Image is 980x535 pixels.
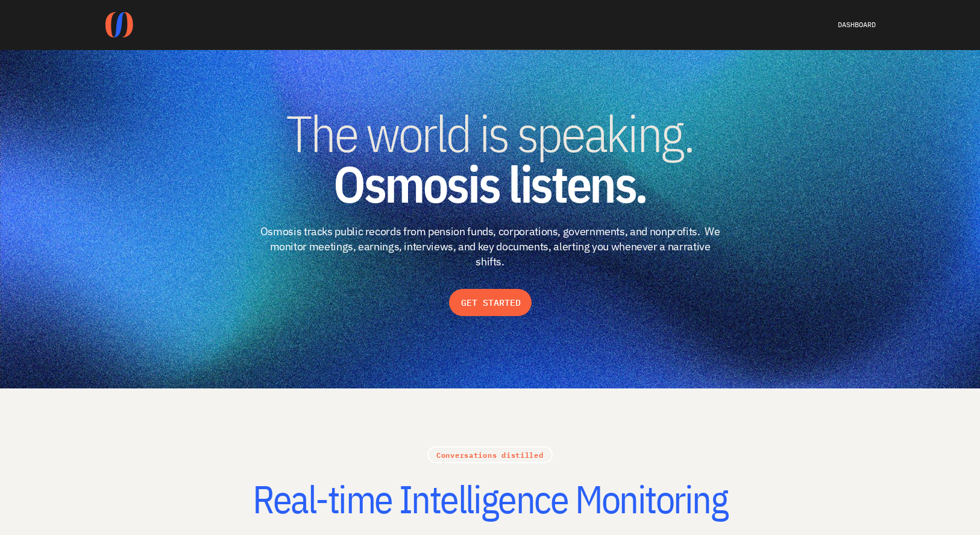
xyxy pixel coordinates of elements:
h2: Real-time Intelligence Monitoring [234,478,746,520]
a: GET STARTED [460,296,522,309]
strong: Osmosis listens. [333,151,647,217]
p: Osmosis tracks public records from pension funds, corporations, governments, and nonprofits. We m... [259,224,721,270]
p: GET STARTED [461,296,521,309]
button: GET STARTED [449,289,532,316]
span: The world is speaking. [286,100,693,166]
a: DASHBOARD [838,20,876,29]
a: Conversations distilled [436,449,544,461]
